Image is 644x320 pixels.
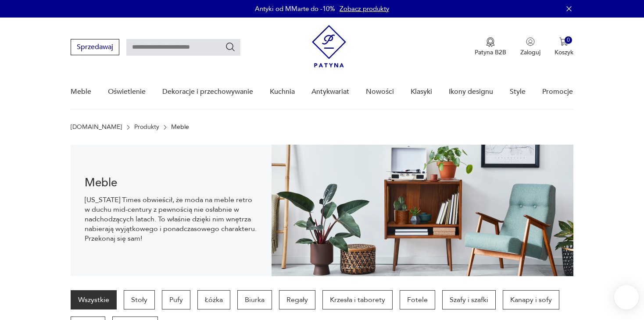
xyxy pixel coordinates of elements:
img: Ikonka użytkownika [526,37,535,46]
a: Fotele [400,290,435,309]
a: Ikony designu [449,75,493,109]
button: Szukaj [225,42,236,52]
button: Patyna B2B [475,37,506,57]
img: Meble [272,145,573,276]
a: Oświetlenie [108,75,146,109]
a: Promocje [542,75,573,109]
a: Sprzedawaj [71,45,119,51]
p: Meble [171,124,189,131]
a: Ikona medaluPatyna B2B [475,37,506,57]
a: Style [510,75,526,109]
a: Produkty [134,124,159,131]
a: Antykwariat [311,75,349,109]
a: Łóżka [197,290,230,309]
p: [US_STATE] Times obwieścił, że moda na meble retro w duchu mid-century z pewnością nie osłabnie w... [85,195,258,243]
a: Kanapy i sofy [503,290,559,309]
iframe: Smartsupp widget button [614,285,639,309]
div: 0 [565,36,572,44]
a: Krzesła i taborety [322,290,393,309]
h1: Meble [85,178,258,188]
a: Szafy i szafki [442,290,496,309]
a: Kuchnia [270,75,295,109]
a: Nowości [366,75,394,109]
button: Sprzedawaj [71,39,119,55]
p: Antyki od MMarte do -10% [255,4,335,13]
a: Biurka [237,290,272,309]
a: Zobacz produkty [340,4,389,13]
img: Ikona medalu [486,37,495,47]
button: 0Koszyk [555,37,573,57]
a: Dekoracje i przechowywanie [162,75,253,109]
p: Zaloguj [520,48,540,57]
img: Patyna - sklep z meblami i dekoracjami vintage [312,25,346,68]
a: Pufy [162,290,190,309]
a: Wszystkie [71,290,117,309]
a: Stoły [124,290,155,309]
a: Regały [279,290,315,309]
a: Klasyki [411,75,432,109]
a: [DOMAIN_NAME] [71,124,122,131]
p: Patyna B2B [475,48,506,57]
button: Zaloguj [520,37,540,57]
a: Meble [71,75,91,109]
img: Ikona koszyka [559,37,568,46]
p: Koszyk [555,48,573,57]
